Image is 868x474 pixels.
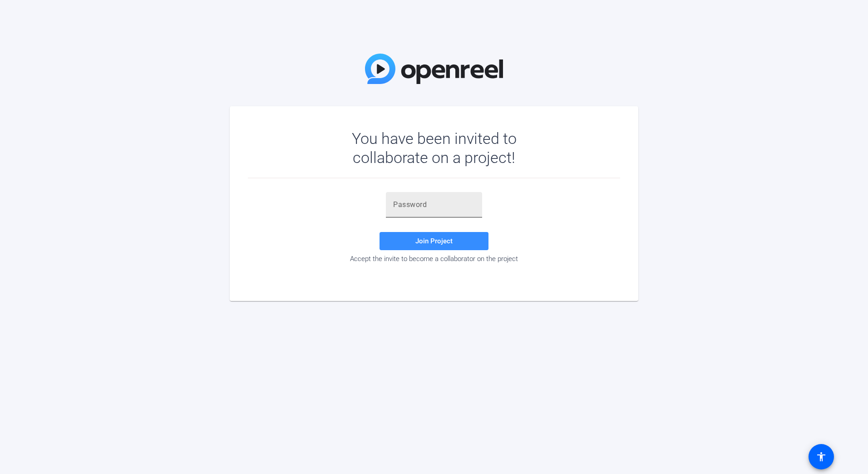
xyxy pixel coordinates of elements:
[816,451,827,462] mat-icon: accessibility
[393,199,475,210] input: Password
[380,232,488,250] button: Join Project
[325,129,543,167] div: You have been invited to collaborate on a project!
[365,54,503,84] img: OpenReel Logo
[248,255,620,263] div: Accept the invite to become a collaborator on the project
[415,237,453,245] span: Join Project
